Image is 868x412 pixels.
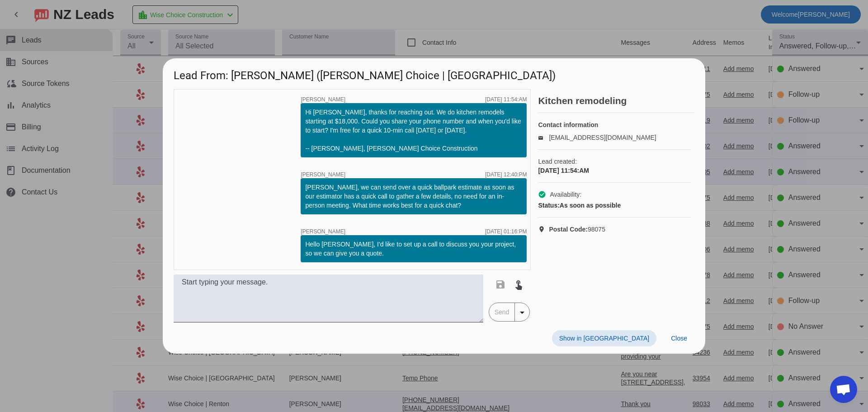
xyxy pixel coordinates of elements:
[538,157,691,166] span: Lead created:
[549,226,588,233] strong: Postal Code:
[301,97,345,102] span: [PERSON_NAME]
[301,172,345,177] span: [PERSON_NAME]
[549,134,656,141] a: [EMAIL_ADDRESS][DOMAIN_NAME]
[538,226,549,233] mat-icon: location_on
[305,183,522,210] div: [PERSON_NAME], we can send over a quick ballpark estimate as soon as our estimator has a quick ca...
[485,229,527,234] div: [DATE] 01:16:PM
[538,202,559,209] strong: Status:
[538,190,546,199] mat-icon: check_circle
[538,166,691,175] div: [DATE] 11:54:AM
[671,335,687,342] span: Close
[517,307,528,318] mat-icon: arrow_drop_down
[550,190,581,199] span: Availability:
[664,330,694,346] button: Close
[549,225,605,234] span: 98075
[552,330,656,346] button: Show in [GEOGRAPHIC_DATA]
[538,135,549,140] mat-icon: email
[830,376,857,403] div: Open chat
[485,97,527,102] div: [DATE] 11:54:AM
[305,240,522,258] div: Hello [PERSON_NAME], I'd like to set up a call to discuss you your project, so we can give you a ...
[513,279,524,290] mat-icon: touch_app
[305,108,522,153] div: Hi [PERSON_NAME], thanks for reaching out. We do kitchen remodels starting at $18,000. Could you ...
[538,201,691,210] div: As soon as possible
[538,120,691,129] h4: Contact information
[485,172,527,177] div: [DATE] 12:40:PM
[163,58,705,89] h1: Lead From: [PERSON_NAME] ([PERSON_NAME] Choice | [GEOGRAPHIC_DATA])
[538,96,694,105] h2: Kitchen remodeling
[559,335,649,342] span: Show in [GEOGRAPHIC_DATA]
[301,229,345,234] span: [PERSON_NAME]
